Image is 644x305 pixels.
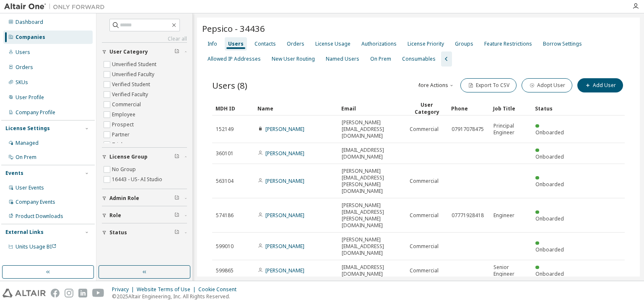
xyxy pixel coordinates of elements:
[16,94,44,101] div: User Profile
[174,212,179,219] span: Clear filter
[5,125,50,132] div: License Settings
[109,229,127,236] span: Status
[3,289,46,297] img: altair_logo.svg
[265,243,304,250] a: [PERSON_NAME]
[92,289,104,297] img: youtube.svg
[460,78,517,92] button: Export To CSV
[102,36,187,42] a: Clear all
[415,78,455,92] button: More Actions
[535,129,564,136] span: Onboarded
[4,3,109,11] img: Altair One
[410,243,439,250] span: Commercial
[493,212,514,219] span: Engineer
[51,289,60,297] img: facebook.svg
[543,41,582,47] div: Borrow Settings
[272,56,315,62] div: New User Routing
[112,59,158,69] label: Unverified Student
[287,41,304,47] div: Orders
[361,41,397,47] div: Authorizations
[102,189,187,208] button: Admin Role
[342,236,402,256] span: [PERSON_NAME][EMAIL_ADDRESS][DOMAIN_NAME]
[452,212,484,219] span: 07771928418
[254,41,276,47] div: Contacts
[78,289,87,297] img: linkedin.svg
[216,212,234,219] span: 574186
[216,243,234,250] span: 599010
[109,154,148,160] span: License Group
[535,153,564,160] span: Onboarded
[112,69,156,79] label: Unverified Faculty
[484,41,532,47] div: Feature Restrictions
[326,56,359,62] div: Named Users
[112,174,164,185] label: 16443 - US- AI Studio
[216,267,234,274] span: 599865
[16,213,63,220] div: Product Downloads
[257,102,335,115] div: Name
[65,289,73,297] img: instagram.svg
[16,64,33,71] div: Orders
[174,154,179,160] span: Clear filter
[137,286,198,293] div: Website Terms of Use
[402,56,436,62] div: Consumables
[216,126,234,133] span: 152149
[5,170,23,177] div: Events
[493,102,528,115] div: Job Title
[216,150,234,157] span: 360101
[451,102,486,115] div: Phone
[112,90,150,100] label: Verified Faculty
[342,264,402,277] span: [EMAIL_ADDRESS][DOMAIN_NAME]
[102,148,187,166] button: License Group
[370,56,391,62] div: On Prem
[493,123,528,136] span: Principal Engineer
[16,154,36,161] div: On Prem
[265,126,304,133] a: [PERSON_NAME]
[522,78,572,92] button: Adopt User
[455,41,473,47] div: Groups
[342,119,402,139] span: [PERSON_NAME][EMAIL_ADDRESS][DOMAIN_NAME]
[409,101,444,115] div: User Category
[535,181,564,188] span: Onboarded
[112,130,131,140] label: Partner
[16,185,44,191] div: User Events
[174,195,179,202] span: Clear filter
[16,109,55,116] div: Company Profile
[452,126,484,133] span: 07917078475
[202,23,265,34] span: Pepsico - 34436
[174,49,179,55] span: Clear filter
[535,102,570,115] div: Status
[16,49,30,56] div: Users
[315,41,351,47] div: License Usage
[410,212,439,219] span: Commercial
[112,79,152,90] label: Verified Student
[535,246,564,253] span: Onboarded
[265,212,304,219] a: [PERSON_NAME]
[174,229,179,236] span: Clear filter
[535,270,564,277] span: Onboarded
[112,293,241,300] p: © 2025 Altair Engineering, Inc. All Rights Reserved.
[493,264,528,277] span: Senior Engineer
[535,215,564,222] span: Onboarded
[16,199,55,205] div: Company Events
[265,177,304,185] a: [PERSON_NAME]
[410,126,439,133] span: Commercial
[112,100,143,110] label: Commercial
[342,168,402,195] span: [PERSON_NAME][EMAIL_ADDRESS][PERSON_NAME][DOMAIN_NAME]
[228,41,244,47] div: Users
[16,243,57,250] span: Units Usage BI
[112,286,137,293] div: Privacy
[102,43,187,61] button: User Category
[410,267,439,274] span: Commercial
[408,41,444,47] div: License Priority
[341,102,402,115] div: Email
[265,150,304,157] a: [PERSON_NAME]
[109,212,121,219] span: Role
[577,78,623,92] button: Add User
[16,34,45,41] div: Companies
[198,286,241,293] div: Cookie Consent
[109,195,139,202] span: Admin Role
[102,206,187,225] button: Role
[112,120,135,130] label: Prospect
[16,140,39,146] div: Managed
[342,202,402,229] span: [PERSON_NAME][EMAIL_ADDRESS][PERSON_NAME][DOMAIN_NAME]
[212,79,247,91] span: Users (8)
